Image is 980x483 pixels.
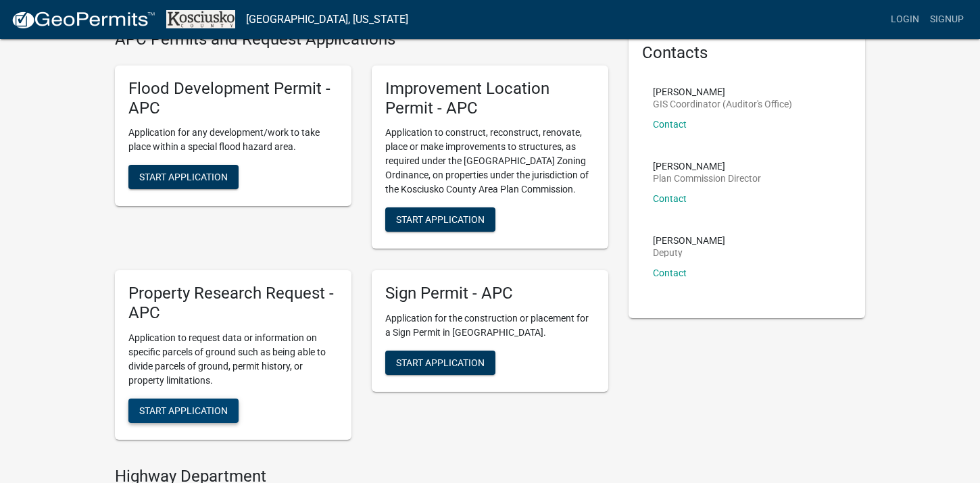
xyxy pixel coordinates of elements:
[385,284,595,303] h5: Sign Permit - APC
[653,87,792,97] p: [PERSON_NAME]
[653,174,761,183] p: Plan Commission Director
[385,126,595,197] p: Application to construct, reconstruct, renovate, place or make improvements to structures, as req...
[139,405,228,415] span: Start Application
[128,399,239,423] button: Start Application
[128,126,338,154] p: Application for any development/work to take place within a special flood hazard area.
[653,193,687,204] a: Contact
[396,357,485,368] span: Start Application
[385,79,595,118] h5: Improvement Location Permit - APC
[128,331,338,388] p: Application to request data or information on specific parcels of ground such as being able to di...
[396,214,485,225] span: Start Application
[885,7,925,32] a: Login
[166,10,235,28] img: Kosciusko County, Indiana
[925,7,969,32] a: Signup
[653,161,761,171] p: [PERSON_NAME]
[653,119,687,130] a: Contact
[653,236,725,245] p: [PERSON_NAME]
[115,30,608,49] h4: APC Permits and Request Applications
[385,207,495,232] button: Start Application
[128,165,239,189] button: Start Application
[653,268,687,278] a: Contact
[128,79,338,118] h5: Flood Development Permit - APC
[128,284,338,323] h5: Property Research Request - APC
[653,99,792,109] p: GIS Coordinator (Auditor's Office)
[642,43,852,63] h5: Contacts
[139,172,228,182] span: Start Application
[385,311,595,340] p: Application for the construction or placement for a Sign Permit in [GEOGRAPHIC_DATA].
[653,248,725,257] p: Deputy
[246,8,408,31] a: [GEOGRAPHIC_DATA], [US_STATE]
[385,351,495,375] button: Start Application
